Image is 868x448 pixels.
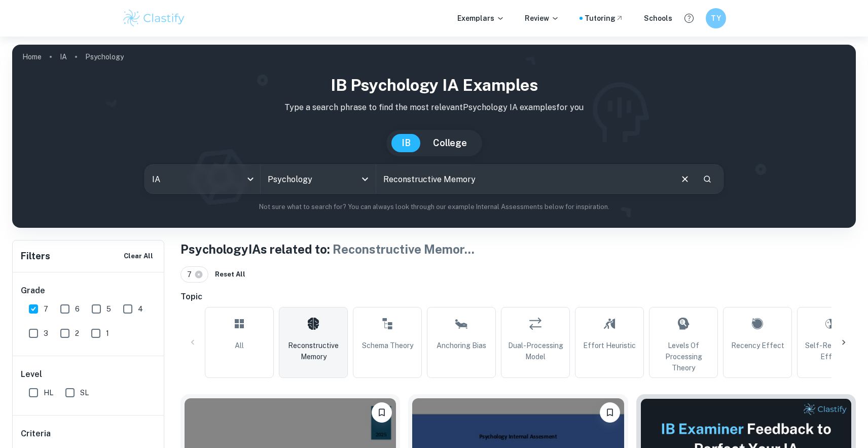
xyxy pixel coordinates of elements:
h1: IB Psychology IA examples [20,73,848,97]
a: Home [22,50,42,64]
h6: Criteria [21,428,51,440]
span: Dual-Processing Model [505,340,565,362]
button: TY [706,8,726,28]
span: 6 [75,303,80,315]
img: profile cover [12,45,856,228]
span: Effort Heuristic [583,340,636,351]
p: Type a search phrase to find the most relevant Psychology IA examples for you [20,101,848,114]
span: All [235,340,244,351]
p: Psychology [85,51,124,62]
h6: Topic [180,291,856,303]
span: Levels of Processing Theory [654,340,713,373]
span: 4 [138,303,143,315]
span: 5 [106,303,111,315]
button: Reset All [212,267,248,282]
span: 7 [44,303,48,315]
span: Self-Reference Effect [802,340,861,362]
span: 7 [187,269,196,280]
p: Review [525,13,559,24]
button: IB [391,134,421,152]
input: E.g. cognitive development theories, abnormal psychology case studies, social psychology experime... [376,165,671,193]
button: College [423,134,477,152]
span: SL [80,387,89,398]
p: Exemplars [457,13,504,24]
span: 3 [44,328,48,339]
span: Recency Effect [731,340,784,351]
span: Reconstructive Memory [283,340,343,362]
span: 1 [106,328,109,339]
h1: Psychology IAs related to: [180,240,856,258]
button: Bookmark [372,402,392,423]
span: HL [44,387,53,398]
p: Not sure what to search for? You can always look through our example Internal Assessments below f... [20,202,848,212]
span: Schema Theory [362,340,413,351]
button: Open [358,172,372,186]
a: IA [60,50,67,64]
span: Anchoring Bias [437,340,486,351]
a: Tutoring [585,13,624,24]
div: IA [145,165,260,193]
button: Bookmark [600,402,620,423]
img: Clastify logo [122,8,186,28]
button: Search [699,170,716,188]
h6: TY [710,13,722,24]
div: 7 [180,266,208,283]
span: 2 [75,328,79,339]
h6: Filters [21,249,50,263]
h6: Level [21,368,157,381]
button: Clear All [121,249,156,264]
button: Help and Feedback [680,10,698,27]
h6: Grade [21,285,157,297]
button: Clear [675,169,695,189]
span: Reconstructive Memor ... [333,242,475,256]
a: Schools [644,13,672,24]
